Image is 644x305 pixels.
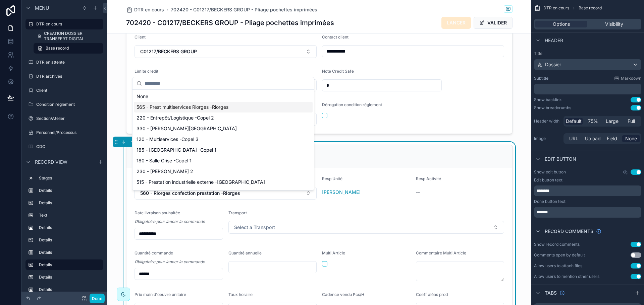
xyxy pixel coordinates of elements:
[566,118,582,125] span: Default
[416,189,420,196] span: --
[234,224,275,231] span: Select a Transport
[607,135,617,142] span: Field
[137,136,199,143] span: 120 - Multiservices -Copel 3
[36,74,102,79] label: DTR archivés
[137,168,193,175] span: 230 - [PERSON_NAME] 2
[322,292,364,297] span: Cadence vendu Pcs/H
[416,250,466,255] span: Commentaire Multi Article
[416,176,441,181] span: Resp Activité
[39,213,101,218] label: Text
[553,21,570,27] span: Options
[135,250,173,255] span: Quantité commande
[579,5,602,11] span: Base record
[36,116,102,121] label: Section/Atelier
[137,157,192,164] span: 180 - Salle Grise -Copel 1
[137,125,237,132] span: 330 - [PERSON_NAME][GEOGRAPHIC_DATA]
[34,43,103,54] a: Base record
[132,90,314,190] div: Suggestions
[137,104,228,110] span: 565 - Prest multiservices Riorges -Riorges
[39,250,101,255] label: Details
[137,189,218,196] span: 150 - Assemblage complexe -Copel 1
[534,97,562,102] div: Show backlink
[36,130,102,135] label: Personnel/Processus
[322,189,361,196] a: [PERSON_NAME]
[228,250,262,255] span: Quantité annuelle
[134,91,313,102] div: None
[39,200,101,206] label: Details
[39,287,101,292] label: Details
[134,6,164,13] span: DTR en cours
[534,84,641,94] div: scrollable content
[545,228,593,235] span: Record comments
[228,221,504,234] button: Select Button
[39,275,101,280] label: Details
[25,99,103,110] a: Condition reglement
[137,147,216,153] span: 185 - [GEOGRAPHIC_DATA] -Copel 1
[46,46,69,51] span: Base record
[628,118,635,125] span: Full
[322,176,342,181] span: Resp Unité
[39,262,98,268] label: Details
[545,156,576,162] span: Edit button
[534,177,562,183] label: Edit button text
[21,170,107,292] div: scrollable content
[534,199,566,204] label: Done button text
[534,185,641,196] div: scrollable content
[569,135,578,142] span: URL
[39,225,101,230] label: Details
[228,210,247,215] span: Transport
[585,135,601,142] span: Upload
[36,60,102,65] label: DTR en attente
[545,290,557,296] span: Tabs
[25,141,103,152] a: CDC
[621,76,641,81] span: Markdown
[135,210,180,215] span: Date livraison souhaitée
[90,294,105,303] button: Done
[534,242,580,247] div: Show record comments
[126,18,334,27] h1: 702420 - C01217/BECKERS GROUP - Pliage pochettes imprimées
[606,118,619,125] span: Large
[534,76,548,81] label: Subtitle
[126,6,164,13] a: DTR en cours
[543,5,569,11] span: DTR en cours
[534,105,571,110] div: Show breadcrumbs
[25,113,103,124] a: Section/Atelier
[228,292,253,297] span: Taux horaire
[605,21,623,27] span: Visibility
[137,115,214,121] span: 220 - Entrepôt/Logistique -Copel 2
[25,71,103,82] a: DTR archivés
[137,179,265,185] span: 515 - Prestation industrielle externe -[GEOGRAPHIC_DATA]
[140,190,240,197] span: 560 - Riorges confection prestation -Riorges
[534,252,585,258] div: Comments open by default
[135,259,205,264] em: Obligatoire pour lancer la commande
[545,61,561,68] span: Dossier
[534,119,561,124] label: Header width
[534,207,641,218] div: scrollable content
[36,21,99,27] label: DTR en cours
[322,250,345,255] span: Multi Article
[614,76,641,81] a: Markdown
[474,17,513,29] button: VALIDER
[39,188,101,193] label: Details
[39,175,101,181] label: Stages
[39,237,101,243] label: Details
[35,158,67,165] span: Record view
[625,135,637,142] span: None
[25,85,103,96] a: Client
[25,57,103,68] a: DTR en attente
[534,136,561,141] label: Image
[34,31,103,42] a: CREATION DOSSIER TRANSFERT DIGITAL
[135,219,205,224] em: Obligatoire pour lancer la commande
[35,5,49,11] span: Menu
[545,37,563,44] span: Header
[171,6,317,13] a: 702420 - C01217/BECKERS GROUP - Pliage pochettes imprimées
[416,292,448,297] span: Coeff aléas prod
[135,187,317,200] button: Select Button
[534,169,566,175] label: Show edit button
[534,263,582,269] div: Allow users to attach files
[36,88,102,93] label: Client
[534,51,641,56] label: Title
[534,59,641,70] button: Dossier
[588,118,598,125] span: 75%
